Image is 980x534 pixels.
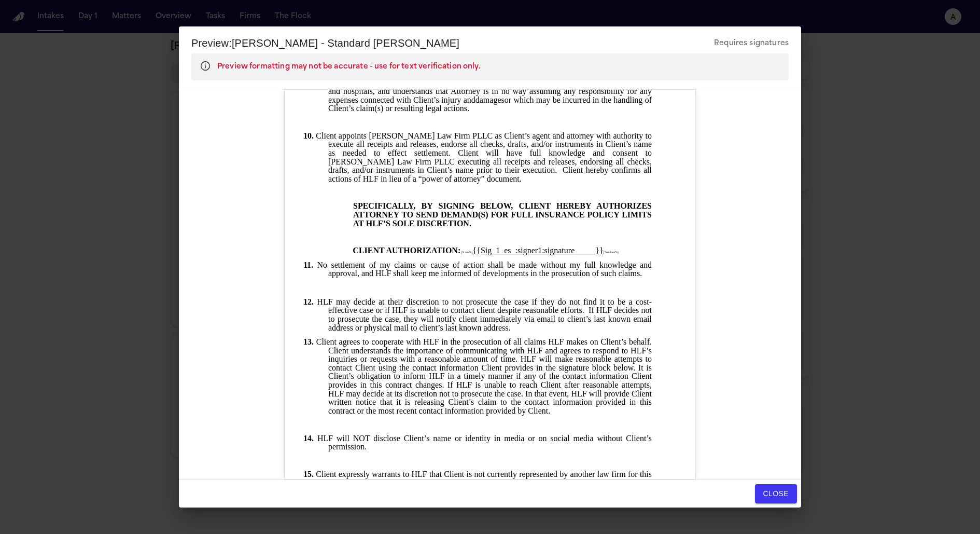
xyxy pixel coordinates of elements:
[316,470,654,496] span: Client expressly warrants to HLF that Client is not currently represented by another law firm for...
[328,95,654,113] span: or which may be incurred in the handling of Client’s claim(s) or resulting legal actions.
[353,246,460,255] span: CLIENT AUTHORIZATION:
[755,484,797,503] button: Close
[607,251,615,254] span: endraw
[316,131,654,183] span: Client appoints [PERSON_NAME] Law Firm PLLC as Client’s agent and attorney with authority to exec...
[714,37,789,50] p: Requires signatures
[481,246,511,255] span: Sig_1_es
[460,251,469,254] span: {% raw
[475,95,505,104] span: damages
[469,251,473,254] span: %}
[511,246,575,255] span: _:signer1:signature
[353,201,653,227] span: SPECIFICALLY, BY SIGNING BELOW, CLIENT HEREBY AUTHORIZES ATTORNEY TO SEND DEMAND(S) FOR FULL INSU...
[191,35,459,51] h6: Preview: [PERSON_NAME] - Standard [PERSON_NAME]
[605,251,607,254] span: %
[317,434,654,451] span: HLF will NOT disclose Client’s name or identity in media or on social media without Client’s perm...
[604,251,605,254] span: {
[217,61,481,73] p: Preview formatting may not be accurate - use for text verification only.
[473,246,481,255] span: {{
[317,297,654,332] span: HLF may decide at their discretion to not prosecute the case if they do not find it to be a cost-...
[316,337,654,415] span: Client agrees to cooperate with HLF in the prosecution of all claims HLF makes on Client’s behalf...
[615,251,619,254] span: %}
[595,246,603,255] span: }}
[317,261,654,278] span: No settlement of my claims or cause of action shall be made without my full knowledge and approva...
